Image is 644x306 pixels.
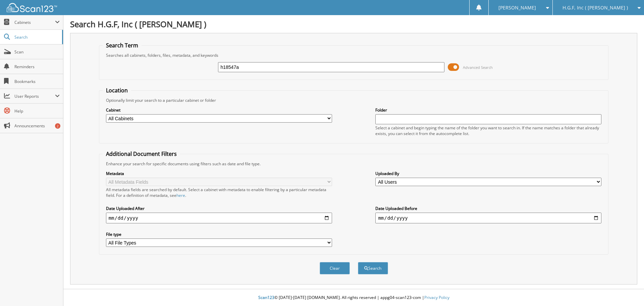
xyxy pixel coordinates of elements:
[103,161,605,167] div: Enhance your search for specific documents using filters such as date and file type.
[258,295,274,300] span: Scan123
[562,6,628,10] span: H.G.F, Inc ( [PERSON_NAME] )
[103,87,131,94] legend: Location
[103,42,142,49] legend: Search Term
[375,107,601,113] label: Folder
[375,213,601,223] input: end
[14,79,60,84] span: Bookmarks
[63,290,644,306] div: © [DATE]-[DATE] [DOMAIN_NAME]. All rights reserved | appg04-scan123-com |
[103,97,605,103] div: Optionally limit your search to a particular cabinet or folder
[14,49,60,55] span: Scan
[176,192,185,198] a: here
[106,231,332,237] label: File type
[320,262,350,274] button: Clear
[106,187,332,198] div: All metadata fields are searched by default. Select a cabinet with metadata to enable filtering b...
[103,150,180,158] legend: Additional Document Filters
[14,93,55,99] span: User Reports
[14,34,59,40] span: Search
[498,6,536,10] span: [PERSON_NAME]
[14,108,60,114] span: Help
[103,52,605,58] div: Searches all cabinets, folders, files, metadata, and keywords
[106,206,332,211] label: Date Uploaded After
[375,125,601,136] div: Select a cabinet and begin typing the name of the folder you want to search in. If the name match...
[375,206,601,211] label: Date Uploaded Before
[424,295,449,300] a: Privacy Policy
[7,3,57,12] img: scan123-logo-white.svg
[70,18,637,30] h1: Search H.G.F, Inc ( [PERSON_NAME] )
[358,262,388,274] button: Search
[14,19,55,25] span: Cabinets
[106,107,332,113] label: Cabinet
[55,123,60,129] div: 2
[14,64,60,70] span: Reminders
[463,65,493,70] span: Advanced Search
[14,123,60,129] span: Announcements
[106,213,332,223] input: start
[106,171,332,176] label: Metadata
[375,171,601,176] label: Uploaded By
